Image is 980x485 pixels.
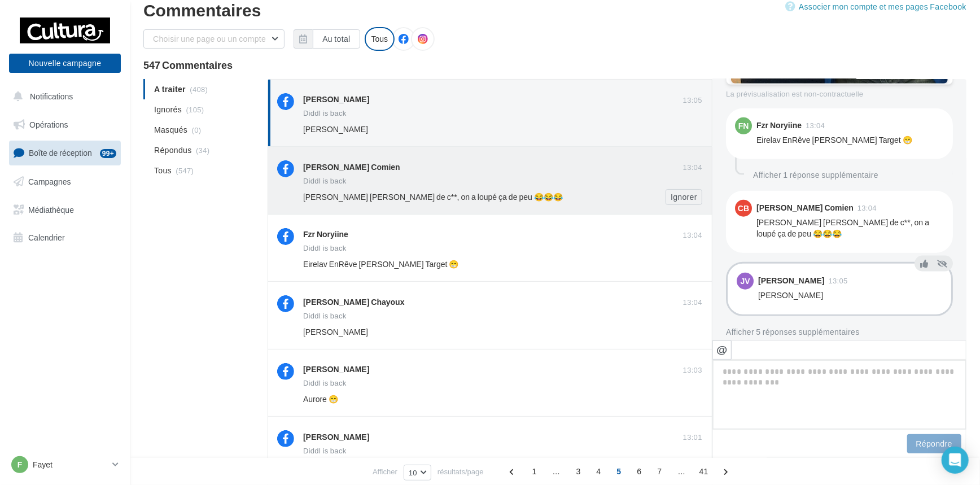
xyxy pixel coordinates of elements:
[548,462,566,480] span: ...
[666,189,702,205] button: Ignorer
[610,462,628,480] span: 5
[570,462,588,480] span: 3
[153,34,266,43] span: Choisir une page ou un compte
[303,124,368,134] span: [PERSON_NAME]
[303,192,563,202] span: [PERSON_NAME] [PERSON_NAME] de c**, on a loupé ça de peu 😂😂😂
[806,122,825,129] span: 13:04
[154,104,182,115] span: Ignorés
[651,462,669,480] span: 7
[143,60,966,70] div: 547 Commentaires
[7,113,123,137] a: Opérations
[756,121,802,129] div: Fzr Noryiine
[758,277,824,285] div: [PERSON_NAME]
[828,277,847,285] span: 13:05
[154,124,187,136] span: Masqués
[673,462,691,480] span: ...
[438,466,484,477] span: résultats/page
[303,327,368,337] span: [PERSON_NAME]
[294,29,360,49] button: Au total
[30,91,73,101] span: Notifications
[756,134,944,146] div: Eirelav EnRêve [PERSON_NAME] Target 😁
[409,468,417,477] span: 10
[9,54,121,73] button: Nouvelle campagne
[303,161,400,173] div: [PERSON_NAME] Comien
[683,95,702,106] span: 13:05
[404,465,431,480] button: 10
[100,149,116,158] div: 99+
[726,325,860,339] button: Afficher 5 réponses supplémentaires
[303,447,347,455] div: Diddl is back
[29,148,92,158] span: Boîte de réception
[683,163,702,173] span: 13:04
[303,379,347,387] div: Diddl is back
[303,177,347,185] div: Diddl is back
[9,454,121,475] a: F Fayet
[942,447,969,474] div: Open Intercom Messenger
[28,177,71,186] span: Campagnes
[726,85,953,99] div: La prévisualisation est non-contractuelle
[186,105,204,114] span: (105)
[683,432,702,443] span: 13:01
[17,459,23,470] span: F
[303,110,347,117] div: Diddl is back
[303,94,369,105] div: [PERSON_NAME]
[756,204,854,212] div: [PERSON_NAME] Comien
[758,290,942,301] div: [PERSON_NAME]
[695,462,713,480] span: 41
[7,198,123,222] a: Médiathèque
[7,141,123,165] a: Boîte de réception99+
[738,203,749,214] span: CB
[303,312,347,320] div: Diddl is back
[313,29,360,49] button: Au total
[738,120,749,132] span: FN
[365,27,395,51] div: Tous
[749,168,883,182] button: Afficher 1 réponse supplémentaire
[303,431,369,443] div: [PERSON_NAME]
[154,165,172,176] span: Tous
[756,217,944,239] div: [PERSON_NAME] [PERSON_NAME] de c**, on a loupé ça de peu 😂😂😂
[858,204,877,212] span: 13:04
[28,233,65,242] span: Calendrier
[176,166,194,175] span: (547)
[683,365,702,375] span: 13:03
[907,434,961,453] button: Répondre
[303,229,348,240] div: Fzr Noryiine
[33,459,108,470] p: Fayet
[303,394,338,404] span: Aurore 😁
[29,120,68,129] span: Opérations
[303,244,347,252] div: Diddl is back
[303,259,459,269] span: Eirelav EnRêve [PERSON_NAME] Target 😁
[712,340,732,360] button: @
[683,298,702,308] span: 13:04
[590,462,608,480] span: 4
[716,344,728,355] i: @
[192,125,202,134] span: (0)
[373,466,397,477] span: Afficher
[7,170,123,194] a: Campagnes
[631,462,649,480] span: 6
[143,1,966,18] div: Commentaires
[526,462,544,480] span: 1
[7,226,123,250] a: Calendrier
[28,204,74,214] span: Médiathèque
[683,230,702,241] span: 13:04
[303,296,405,308] div: [PERSON_NAME] Chayoux
[143,29,285,49] button: Choisir une page ou un compte
[740,276,750,287] span: JV
[7,85,119,108] button: Notifications
[303,364,369,375] div: [PERSON_NAME]
[154,145,192,156] span: Répondus
[196,146,209,155] span: (34)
